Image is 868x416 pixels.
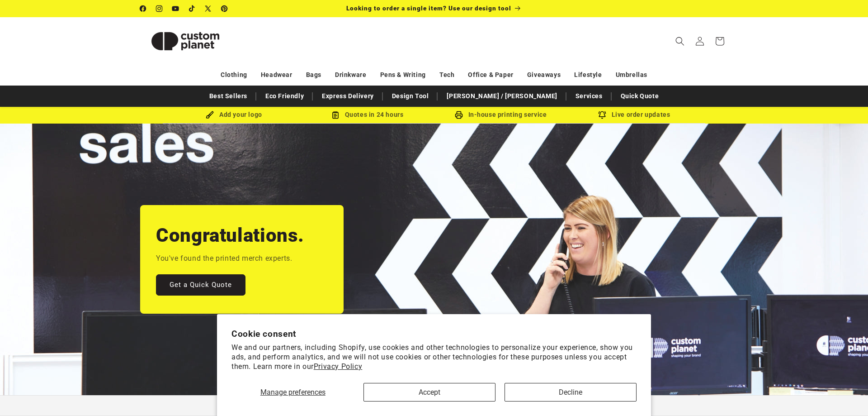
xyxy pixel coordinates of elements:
a: Pens & Writing [380,67,426,83]
a: Design Tool [387,88,434,104]
a: Umbrellas [616,67,647,83]
a: [PERSON_NAME] / [PERSON_NAME] [442,88,561,104]
a: Custom Planet [137,17,234,65]
div: Add your logo [167,109,301,120]
a: Clothing [221,67,247,83]
img: Order updates [598,111,606,119]
h2: Cookie consent [231,329,637,339]
a: Express Delivery [317,88,378,104]
p: You've found the printed merch experts. [156,252,292,265]
a: Services [571,88,607,104]
summary: Search [670,31,690,51]
a: Get a Quick Quote [156,274,245,295]
a: Best Sellers [205,88,252,104]
img: In-house printing [455,111,463,119]
img: Custom Planet [140,21,231,62]
img: Brush Icon [206,111,214,119]
button: Manage preferences [231,383,354,402]
a: Quick Quote [616,88,664,104]
div: In-house printing service [434,109,567,120]
button: Accept [363,383,495,402]
a: Giveaways [527,67,561,83]
span: Looking to order a single item? Use our design tool [346,5,511,12]
button: Decline [505,383,637,402]
a: Drinkware [335,67,366,83]
p: We and our partners, including Shopify, use cookies and other technologies to personalize your ex... [231,343,637,371]
a: Tech [439,67,454,83]
a: Bags [306,67,321,83]
h2: Congratulations. [156,223,304,248]
a: Lifestyle [574,67,602,83]
a: Privacy Policy [314,362,362,371]
div: Quotes in 24 hours [301,109,434,120]
span: Manage preferences [260,388,325,397]
a: Office & Paper [468,67,513,83]
img: Order Updates Icon [331,111,340,119]
a: Headwear [261,67,292,83]
div: Live order updates [567,109,701,120]
a: Eco Friendly [261,88,308,104]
